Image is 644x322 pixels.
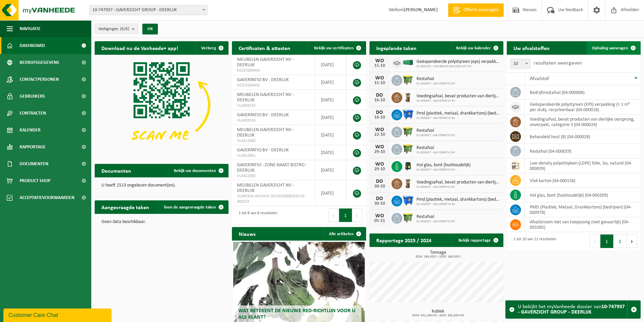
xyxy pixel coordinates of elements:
[600,234,614,248] button: 1
[416,59,500,65] span: Geëxpandeerde polystyreen (eps) verpakking (< 1 m² per stuk), recycleerbaar
[20,155,48,172] span: Documenten
[416,76,455,82] span: Restafval
[237,127,294,138] span: MEUBELEN GAVERZICHT NV - DEERLIJK
[525,158,641,173] td: low density polyethyleen (LDPE) folie, los, naturel (04-000039)
[369,41,423,54] h2: Ingeplande taken
[373,250,503,258] h3: Tonnage
[373,219,386,223] div: 05-11
[158,200,228,214] a: Toon de aangevraagde taken
[416,202,500,206] span: 01-900937 - GAVERPATIO BV
[237,153,310,158] span: VLA612861
[20,54,59,71] span: Bedrijfsgegevens
[373,201,386,206] div: 30-10
[314,46,354,50] span: Bekijk uw certificaten
[142,24,158,34] button: OK
[373,132,386,137] div: 22-10
[373,255,503,258] span: 2024: 194,620 t - 2025: 140,410 t
[402,108,414,120] img: WB-1100-HPE-BE-01
[373,184,386,189] div: 30-10
[402,126,414,137] img: WB-1100-HPE-GN-51
[20,37,45,54] span: Dashboard
[373,64,386,68] div: 15-10
[232,41,297,54] h2: Certificaten & attesten
[416,128,455,133] span: Restafval
[120,27,129,31] count: (6/6)
[404,7,438,13] strong: [PERSON_NAME]
[20,122,41,139] span: Kalender
[402,160,414,172] img: CR-HR-1C-1000-PES-01
[373,81,386,85] div: 15-10
[416,168,471,172] span: 01-900937 - GAVERPATIO BV
[373,179,386,184] div: DO
[416,180,500,185] span: Voedingsafval, bevat producten van dierlijke oorsprong, onverpakt, categorie 3
[316,90,346,110] td: [DATE]
[20,139,46,155] span: Rapportage
[373,115,386,120] div: 16-10
[525,144,641,158] td: restafval (04-000029)
[614,234,627,248] button: 2
[416,111,500,116] span: Pmd (plastiek, metaal, drankkartons) (bedrijven)
[237,83,310,88] span: RED25009445
[525,100,641,115] td: geëxpandeerde polystyreen (EPS) verpakking (< 1 m² per stuk), recycleerbaar (04-000018)
[530,76,549,81] span: Afvalstof
[373,144,386,150] div: WO
[95,200,156,214] h2: Aangevraagde taken
[324,227,365,241] a: Alle artikelen
[456,46,491,50] span: Bekijk uw kalender
[416,185,500,189] span: 01-900937 - GAVERPATIO BV
[416,99,500,103] span: 01-900937 - GAVERPATIO BV
[237,57,294,68] span: MEUBELEN GAVERZICHT NV - DEERLIJK
[402,143,414,154] img: WB-1100-HPE-GN-51
[352,208,363,222] button: Next
[98,24,129,34] span: Vestigingen
[237,148,289,153] span: GAVERPATIO BV - DEERLIJK
[373,98,386,103] div: 16-10
[316,125,346,145] td: [DATE]
[402,59,414,66] img: HK-XA-40-GN-00
[235,208,277,223] div: 1 tot 8 van 8 resultaten
[20,20,41,37] span: Navigatie
[20,105,46,122] span: Contracten
[316,75,346,90] td: [DATE]
[309,41,365,55] a: Bekijk uw certificaten
[590,234,600,248] button: Previous
[196,41,228,55] button: Verberg
[416,163,471,168] span: Hol glas, bont (huishoudelijk)
[448,3,504,17] a: Offerte aanvragen
[95,55,229,155] img: Download de VHEPlus App
[518,304,625,315] strong: 10-747937 - GAVERZICHT GROUP - DEERLIJK
[373,213,386,219] div: WO
[237,92,294,103] span: MEUBELEN GAVERZICHT NV - DEERLIJK
[416,94,500,99] span: Voedingsafval, bevat producten van dierlijke oorsprong, onverpakt, categorie 3
[168,164,228,177] a: Bekijk uw documenten
[416,65,500,69] span: 01-000253 - MEUBELEN GAVERZICHT NV
[416,151,455,155] span: 01-900937 - GAVERPATIO BV
[101,220,222,224] p: Geen data beschikbaar.
[101,183,222,188] p: U heeft 1513 ongelezen document(en).
[592,46,628,50] span: Ophaling aanvragen
[416,197,500,202] span: Pmd (plastiek, metaal, drankkartons) (bedrijven)
[316,145,346,160] td: [DATE]
[237,68,310,73] span: RED25009440
[402,177,414,189] img: WB-0140-HPE-BN-01
[20,189,74,206] span: Acceptatievoorwaarden
[402,212,414,223] img: WB-1100-HPE-GN-51
[316,55,346,75] td: [DATE]
[237,113,289,118] span: GAVERPATIO BV - DEERLIJK
[95,41,185,54] h2: Download nu de Vanheede+ app!
[402,74,414,85] img: WB-1100-HPE-GN-51
[402,195,414,206] img: WB-1100-HPE-BE-01
[402,91,414,103] img: WB-0140-HPE-BN-01
[89,5,208,15] span: 10-747937 - GAVERZICHT GROUP - DEERLIJK
[174,169,216,173] span: Bekijk uw documenten
[237,183,294,193] span: MEUBELEN GAVERZICHT NV - DEERLIJK
[510,234,556,249] div: 1 tot 10 van 11 resultaten
[627,234,637,248] button: Next
[510,59,530,69] span: 10
[525,202,641,217] td: PMD (Plastiek, Metaal, Drankkartons) (bedrijven) (04-000978)
[416,220,455,224] span: 01-900937 - GAVERPATIO BV
[451,41,503,55] a: Bekijk uw kalender
[373,162,386,167] div: WO
[510,59,530,69] span: 10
